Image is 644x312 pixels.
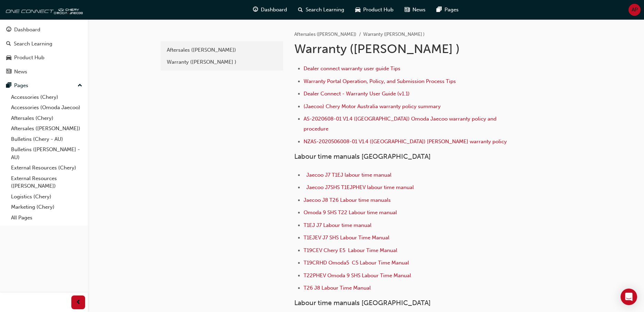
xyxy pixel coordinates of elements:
a: search-iconSearch Learning [293,3,350,17]
a: Search Learning [3,38,85,50]
a: Aftersales ([PERSON_NAME]) [163,44,280,56]
a: T22PHEV Omoda 9 SHS Labour Time Manual [304,272,411,279]
div: Dashboard [14,26,40,34]
span: news-icon [6,69,11,75]
a: T1EJ J7 Labour time manual [304,222,371,228]
a: News [3,65,85,78]
a: Aftersales ([PERSON_NAME]) [294,31,356,37]
span: Labour time manuals [GEOGRAPHIC_DATA] [294,153,431,160]
a: car-iconProduct Hub [350,3,399,17]
a: Aftersales ([PERSON_NAME]) [8,123,85,134]
a: Warranty ([PERSON_NAME] ) [163,56,280,68]
span: AP [632,6,638,14]
a: Jaecoo J7 T1EJ labour time manual [306,172,391,178]
a: Accessories (Omoda Jaecoo) [8,102,85,113]
a: Jaecoo J8 T26 Labour time manuals [304,197,391,203]
a: All Pages [8,212,85,223]
span: Product Hub [363,6,393,14]
a: NZAS-2020506008-01 V1.4 ([GEOGRAPHIC_DATA]) [PERSON_NAME] warranty policy [304,138,507,145]
button: Pages [3,79,85,92]
a: External Resources ([PERSON_NAME]) [8,173,85,191]
div: Search Learning [14,40,52,48]
a: T19CRHD Omoda5 C5 Labour Time Manual [304,260,409,266]
span: up-icon [78,81,82,90]
a: news-iconNews [399,3,431,17]
span: Labour time manuals [GEOGRAPHIC_DATA] [294,299,431,307]
div: Product Hub [14,54,44,62]
span: guage-icon [253,6,258,14]
div: Warranty ([PERSON_NAME] ) [167,58,277,66]
img: oneconnect [3,3,83,17]
button: DashboardSearch LearningProduct HubNews [3,22,85,79]
span: News [412,6,426,14]
a: Product Hub [3,51,85,64]
a: (Jaecoo) Chery Motor Australia warranty policy summary [304,103,441,110]
span: news-icon [405,6,410,14]
div: Aftersales ([PERSON_NAME]) [167,46,277,54]
button: AP [628,4,641,16]
span: search-icon [298,6,303,14]
div: Open Intercom Messenger [621,289,637,305]
a: pages-iconPages [431,3,464,17]
span: search-icon [6,41,11,47]
div: News [14,68,27,76]
span: Pages [444,6,459,14]
a: T1EJEV J7 SHS Labour Time Manual [304,235,389,241]
a: Bulletins (Chery - AU) [8,134,85,145]
span: car-icon [6,55,11,61]
a: Dealer Connect - Warranty User Guide (v1.1) [304,91,410,97]
span: car-icon [355,6,360,14]
span: Dashboard [261,6,287,14]
a: Omoda 9 SHS T22 Labour time manual [304,209,397,216]
a: T26 J8 Labour Time Manual [304,285,371,291]
a: Aftersales (Chery) [8,113,85,124]
li: Warranty ([PERSON_NAME] ) [363,31,425,39]
div: Pages [14,82,28,90]
a: Dealer connect warranty user guide Tips [304,65,400,72]
a: Accessories (Chery) [8,92,85,103]
span: pages-icon [437,6,442,14]
a: guage-iconDashboard [247,3,293,17]
a: Warranty Portal Operation, Policy, and Submission Process Tips [304,78,456,84]
span: guage-icon [6,27,11,33]
span: Search Learning [306,6,344,14]
a: T19CEV Chery E5 Labour Time Manual [304,247,397,253]
a: Jaecoo J7SHS T1EJPHEV labour time manual [306,184,414,190]
a: Dashboard [3,23,85,36]
h1: Warranty ([PERSON_NAME] ) [294,41,520,56]
span: pages-icon [6,83,11,89]
a: External Resources (Chery) [8,163,85,173]
a: Logistics (Chery) [8,191,85,202]
a: Marketing (Chery) [8,202,85,212]
a: AS-2020608-01 V1.4 ([GEOGRAPHIC_DATA]) Omoda Jaecoo warranty policy and procedure [304,116,498,132]
a: Bulletins ([PERSON_NAME] - AU) [8,144,85,163]
span: prev-icon [76,298,81,307]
